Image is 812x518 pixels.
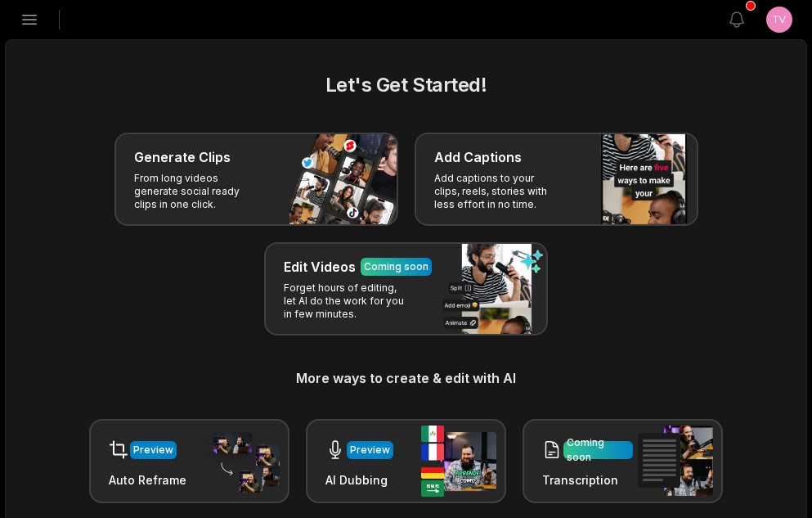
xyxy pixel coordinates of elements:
[434,147,522,167] h3: Add Captions
[567,435,630,465] div: Coming soon
[204,430,280,493] img: auto_reframe.png
[350,443,390,457] div: Preview
[325,471,393,489] h3: AI Dubbing
[421,426,496,497] img: ai_dubbing.png
[109,471,186,489] h3: Auto Reframe
[638,426,713,496] img: transcription.png
[284,282,410,321] p: Forget hours of editing, let AI do the work for you in few minutes.
[133,443,173,457] div: Preview
[284,257,356,277] h3: Edit Videos
[25,70,787,100] h2: Let's Get Started!
[434,172,561,211] p: Add captions to your clips, reels, stories with less effort in no time.
[134,172,261,211] p: From long videos generate social ready clips in one click.
[364,259,428,274] div: Coming soon
[25,368,787,388] h3: More ways to create & edit with AI
[134,147,231,167] h3: Generate Clips
[542,471,633,489] h3: Transcription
